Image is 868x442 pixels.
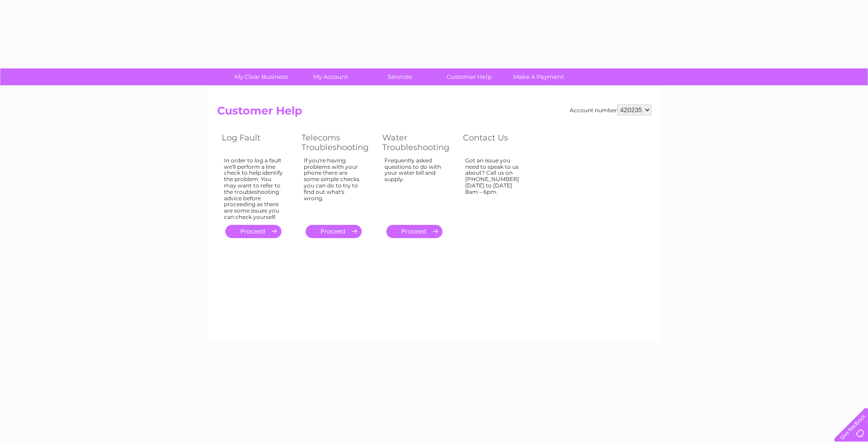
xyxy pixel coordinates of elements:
[378,130,458,155] th: Water Troubleshooting
[501,68,576,85] a: Make A Payment
[217,130,297,155] th: Log Fault
[570,104,651,115] div: Account number
[297,130,378,155] th: Telecoms Troubleshooting
[293,68,368,85] a: My Account
[362,68,437,85] a: Services
[217,104,651,122] h2: Customer Help
[224,157,283,220] div: In order to log a fault we'll perform a line check to help identify the problem. You may want to ...
[304,157,364,217] div: If you're having problems with your phone there are some simple checks you can do to try to find ...
[306,225,362,238] a: .
[465,157,525,217] div: Got an issue you need to speak to us about? Call us on [PHONE_NUMBER] [DATE] to [DATE] 8am – 6pm.
[225,225,281,238] a: .
[385,157,445,217] div: Frequently asked questions to do with your water bill and supply.
[431,68,507,85] a: Customer Help
[458,130,538,155] th: Contact Us
[386,225,442,238] a: .
[223,68,299,85] a: My Clear Business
